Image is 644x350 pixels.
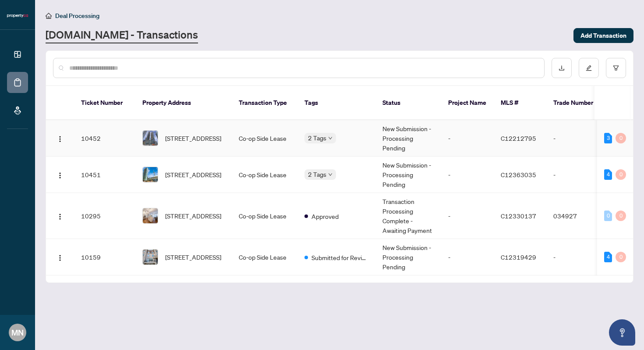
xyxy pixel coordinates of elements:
[441,86,494,120] th: Project Name
[311,253,368,262] span: Submitted for Review
[604,133,612,143] div: 3
[586,65,592,71] span: edit
[546,193,608,239] td: 034927
[580,29,626,43] span: Add Transaction
[375,193,441,239] td: Transaction Processing Complete - Awaiting Payment
[232,239,297,275] td: Co-op Side Lease
[579,58,599,78] button: edit
[165,133,221,143] span: [STREET_ADDRESS]
[143,250,158,264] img: thumbnail-img
[501,212,536,220] span: C12330137
[57,213,64,220] img: Logo
[308,133,326,143] span: 2 Tags
[375,86,441,120] th: Status
[501,134,536,142] span: C12212795
[494,86,546,120] th: MLS #
[573,28,633,43] button: Add Transaction
[57,136,64,143] img: Logo
[546,86,608,120] th: Trade Number
[232,120,297,157] td: Co-op Side Lease
[606,58,626,78] button: filter
[143,131,158,146] img: thumbnail-img
[501,253,536,261] span: C12319429
[546,120,608,157] td: -
[616,252,626,262] div: 0
[328,172,333,177] span: down
[559,65,565,71] span: download
[604,252,612,262] div: 4
[308,169,326,179] span: 2 Tags
[232,157,297,193] td: Co-op Side Lease
[143,167,158,182] img: thumbnail-img
[441,157,494,193] td: -
[616,211,626,221] div: 0
[143,208,158,223] img: thumbnail-img
[57,254,64,261] img: Logo
[501,171,536,179] span: C12363035
[74,120,135,157] td: 10452
[441,120,494,157] td: -
[311,211,339,221] span: Approved
[546,157,608,193] td: -
[604,211,612,221] div: 0
[297,86,375,120] th: Tags
[604,169,612,180] div: 4
[7,13,28,18] img: logo
[55,12,99,20] span: Deal Processing
[375,157,441,193] td: New Submission - Processing Pending
[74,193,135,239] td: 10295
[46,28,198,43] a: [DOMAIN_NAME] - Transactions
[375,120,441,157] td: New Submission - Processing Pending
[441,239,494,275] td: -
[552,58,572,78] button: download
[375,239,441,275] td: New Submission - Processing Pending
[11,326,24,339] span: MN
[546,239,608,275] td: -
[46,13,52,19] span: home
[165,170,221,179] span: [STREET_ADDRESS]
[616,133,626,143] div: 0
[232,193,297,239] td: Co-op Side Lease
[53,168,67,182] button: Logo
[74,157,135,193] td: 10451
[232,86,297,120] th: Transaction Type
[57,172,64,179] img: Logo
[609,319,635,346] button: Open asap
[135,86,232,120] th: Property Address
[74,239,135,275] td: 10159
[165,211,221,221] span: [STREET_ADDRESS]
[165,252,221,262] span: [STREET_ADDRESS]
[74,86,135,120] th: Ticket Number
[53,250,67,264] button: Logo
[613,65,619,71] span: filter
[53,131,67,145] button: Logo
[53,209,67,223] button: Logo
[441,193,494,239] td: -
[328,136,333,140] span: down
[616,169,626,180] div: 0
